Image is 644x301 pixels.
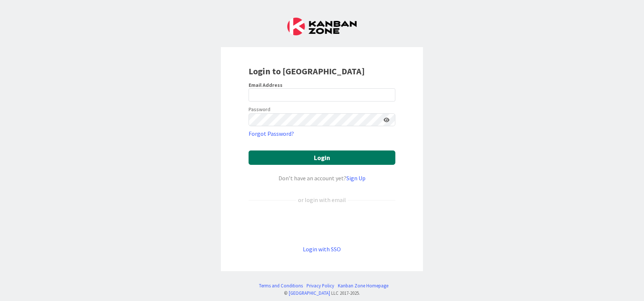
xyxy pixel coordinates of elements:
[249,174,395,183] div: Don’t have an account yet?
[249,106,270,113] label: Password
[287,18,357,35] img: Kanban Zone
[259,282,303,289] a: Terms and Conditions
[296,195,348,204] div: or login with email
[249,129,294,138] a: Forgot Password?
[289,290,330,296] a: [GEOGRAPHIC_DATA]
[249,82,283,88] label: Email Address
[303,245,341,253] a: Login with SSO
[338,282,389,289] a: Kanban Zone Homepage
[307,282,335,289] a: Privacy Policy
[249,150,395,165] button: Login
[346,174,366,182] a: Sign Up
[249,65,365,77] b: Login to [GEOGRAPHIC_DATA]
[245,216,399,233] iframe: Sign in with Google Button
[256,290,389,297] div: © LLC 2017- 2025 .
